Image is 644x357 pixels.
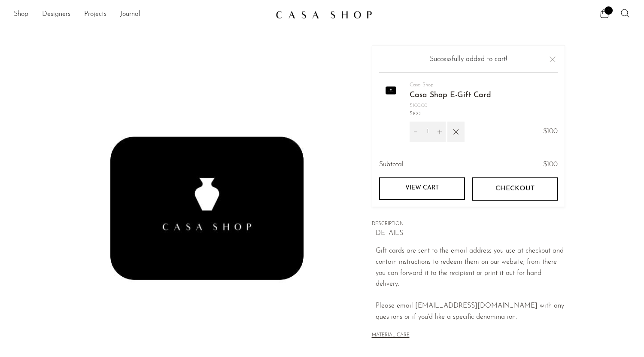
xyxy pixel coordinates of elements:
[430,56,507,63] span: Successfully added to cart!
[376,228,565,239] p: DETAILS
[376,246,565,323] p: Gift cards are sent to the email address you use at checkout and contain instructions to redeem t...
[120,9,140,20] a: Journal
[422,122,434,142] input: Quantity
[14,9,28,20] a: Shop
[547,54,558,64] button: Close
[410,92,491,99] a: Casa Shop E-Gift Card
[379,177,465,199] a: View cart
[543,161,558,168] span: $100
[372,220,565,228] span: DESCRIPTION
[410,122,422,142] button: Decrement
[84,9,106,20] a: Projects
[605,6,613,15] span: 1
[410,101,491,110] span: $100.00
[372,333,410,339] button: MATERIAL CARE
[379,81,403,98] img: Casa Shop E-Gift Card - $100.00
[410,82,434,87] a: Casa Shop
[543,126,558,137] span: $100
[495,185,534,193] span: Checkout
[14,7,269,22] ul: NEW HEADER MENU
[379,159,404,171] span: Subtotal
[472,177,558,200] button: Checkout
[410,110,491,118] span: $100
[14,7,269,22] nav: Desktop navigation
[42,9,70,20] a: Designers
[434,122,446,142] button: Increment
